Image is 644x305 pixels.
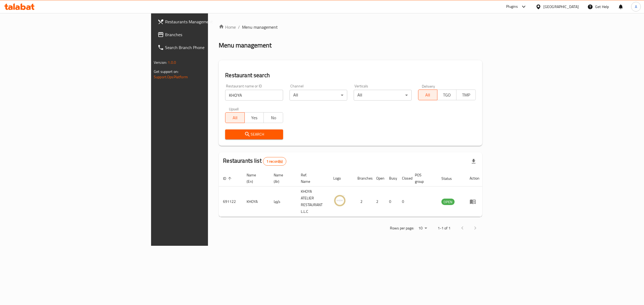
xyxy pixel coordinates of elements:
nav: breadcrumb [219,24,482,30]
a: Restaurants Management [153,15,259,28]
th: Logo [329,170,353,187]
span: Status [441,175,459,182]
td: 2 [353,187,372,217]
button: Yes [244,112,264,123]
div: All [354,90,411,101]
div: All [290,90,347,101]
td: 0 [385,187,398,217]
span: 1.0.0 [168,59,176,66]
td: KHOYA ATELIER RESTAURANT L.L.C [297,187,329,217]
button: TGO [437,90,456,100]
div: Export file [467,155,480,168]
th: Branches [353,170,372,187]
button: Search [225,129,283,139]
span: All [420,91,435,99]
p: Rows per page: [390,225,414,232]
span: Search Branch Phone [165,44,254,51]
th: Open [372,170,385,187]
input: Search for restaurant name or ID.. [225,90,283,101]
span: TGO [440,91,454,99]
span: No [266,114,281,122]
span: Branches [165,31,254,38]
span: ID [223,175,233,182]
th: Action [465,170,484,187]
img: KHOYA [333,194,347,207]
td: كويا [269,187,297,217]
span: Restaurants Management [165,18,254,25]
span: A [635,4,637,10]
span: OPEN [441,199,455,205]
span: Ref. Name [301,172,323,185]
span: Name (En) [247,172,263,185]
label: Upsell [229,107,239,111]
span: 1 record(s) [263,159,286,164]
div: Menu [470,198,480,205]
button: All [225,112,244,123]
span: POS group [415,172,431,185]
div: Total records count [263,157,286,166]
a: Search Branch Phone [153,41,259,54]
h2: Restaurant search [225,71,476,79]
span: All [228,114,242,122]
span: Menu management [242,24,278,30]
a: Branches [153,28,259,41]
td: 0 [398,187,411,217]
table: enhanced table [219,170,484,217]
th: Busy [385,170,398,187]
span: Search [229,131,279,138]
span: Yes [247,114,262,122]
td: 2 [372,187,385,217]
div: Plugins [506,3,518,10]
button: No [264,112,283,123]
label: Delivery [422,84,435,88]
span: Version: [154,59,167,66]
th: Closed [398,170,411,187]
button: All [418,90,437,100]
span: Name (Ar) [274,172,290,185]
a: Support.OpsPlatform [154,73,188,80]
p: 1-1 of 1 [438,225,451,232]
button: TMP [456,90,475,100]
span: Get support on: [154,68,178,75]
div: [GEOGRAPHIC_DATA] [543,4,579,10]
h2: Restaurants list [223,157,286,166]
div: Rows per page: [416,224,429,232]
span: TMP [459,91,473,99]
